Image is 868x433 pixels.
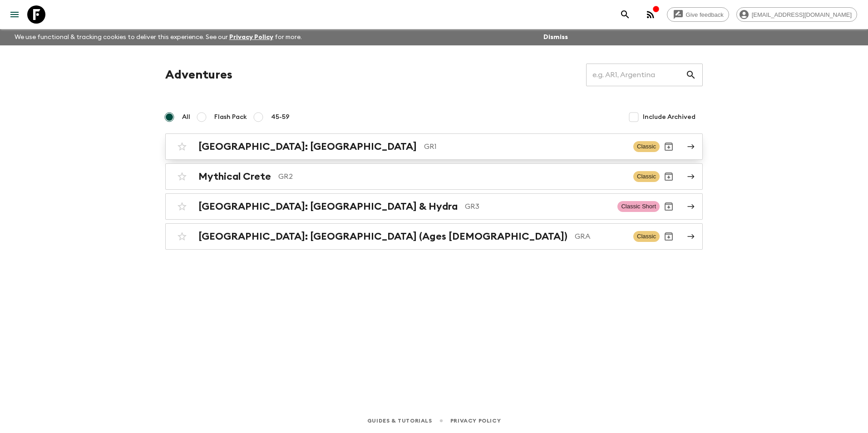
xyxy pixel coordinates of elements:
[667,7,729,22] a: Give feedback
[660,167,678,186] button: Archive
[271,113,290,122] span: 45-59
[5,5,24,24] button: menu
[747,11,857,18] span: [EMAIL_ADDRESS][DOMAIN_NAME]
[643,113,695,122] span: Include Archived
[165,193,703,220] a: [GEOGRAPHIC_DATA]: [GEOGRAPHIC_DATA] & HydraGR3Classic ShortArchive
[617,201,660,212] span: Classic Short
[367,416,432,426] a: Guides & Tutorials
[165,66,232,84] h1: Adventures
[586,62,686,88] input: e.g. AR1, Argentina
[660,227,678,246] button: Archive
[736,7,857,22] div: [EMAIL_ADDRESS][DOMAIN_NAME]
[633,171,660,182] span: Classic
[182,113,190,122] span: All
[541,31,570,44] button: Dismiss
[660,138,678,156] button: Archive
[575,231,626,242] p: GRA
[198,231,567,242] h2: [GEOGRAPHIC_DATA]: [GEOGRAPHIC_DATA] (Ages [DEMOGRAPHIC_DATA])
[660,197,678,216] button: Archive
[198,171,271,182] h2: Mythical Crete
[633,231,660,242] span: Classic
[165,163,703,190] a: Mythical CreteGR2ClassicArchive
[633,141,660,152] span: Classic
[198,201,458,212] h2: [GEOGRAPHIC_DATA]: [GEOGRAPHIC_DATA] & Hydra
[214,113,247,122] span: Flash Pack
[11,29,306,45] p: We use functional & tracking cookies to deliver this experience. See our for more.
[198,141,417,153] h2: [GEOGRAPHIC_DATA]: [GEOGRAPHIC_DATA]
[229,34,273,40] a: Privacy Policy
[616,5,634,24] button: search adventures
[165,223,703,250] a: [GEOGRAPHIC_DATA]: [GEOGRAPHIC_DATA] (Ages [DEMOGRAPHIC_DATA])GRAClassicArchive
[681,11,729,18] span: Give feedback
[465,201,610,212] p: GR3
[424,141,626,152] p: GR1
[165,133,703,160] a: [GEOGRAPHIC_DATA]: [GEOGRAPHIC_DATA]GR1ClassicArchive
[450,416,501,426] a: Privacy Policy
[278,171,626,182] p: GR2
